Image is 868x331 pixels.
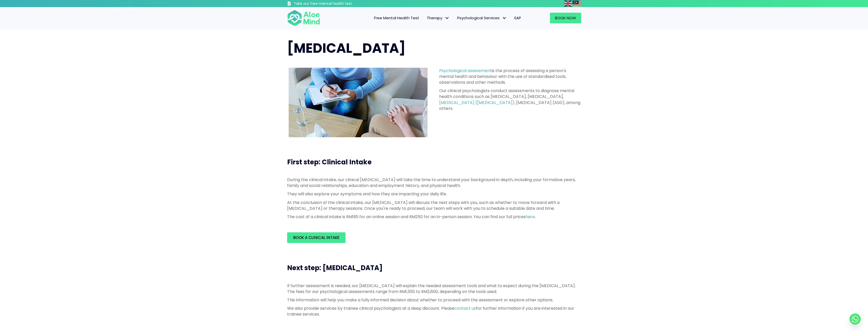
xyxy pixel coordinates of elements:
p: This information will help you make a fully informed decision about whether to proceed with the a... [287,297,581,303]
nav: Menu [327,13,525,23]
p: If further assessment is needed, our [MEDICAL_DATA] will explain the needed assessment tools and ... [287,283,581,294]
span: Free Mental Health Test [374,15,419,21]
a: Book Now [550,13,581,23]
span: EAP [514,15,521,21]
a: Psychological assessment [439,68,492,74]
span: Book Now [555,15,576,21]
span: Book a Clinical Intake [293,235,339,240]
p: We also provide services by trainee clinical psychologists at a deep discount. Please for further... [287,305,581,317]
h3: Take our free mental health test [294,1,379,6]
img: ms [572,1,581,7]
img: psychological assessment [289,68,428,137]
a: Whatsapp [849,313,861,325]
a: TherapyTherapy: submenu [423,13,453,23]
a: Free Mental Health Test [370,13,423,23]
p: is the process of assessing a person's mental health and behaviour with the use of standardised t... [439,68,581,85]
span: Psychological Services [457,15,507,21]
img: Aloe mind Logo [287,10,320,26]
a: [MEDICAL_DATA] ([MEDICAL_DATA]) [439,100,514,106]
p: The cost of a clinical intake is RM195 for an online session and RM250 for an in-person session. ... [287,214,581,220]
span: Therapy [427,15,450,21]
span: Psychological Services: submenu [501,14,508,22]
span: First step: Clinical Intake [287,158,372,167]
a: English [564,1,572,6]
a: here [526,214,535,220]
a: Psychological ServicesPsychological Services: submenu [453,13,511,23]
span: Next step: [MEDICAL_DATA] [287,263,383,272]
p: During the clinical intake, our clinical [MEDICAL_DATA] will take the time to understand your bac... [287,177,581,188]
a: Malay [572,1,581,6]
a: EAP [511,13,525,23]
span: [MEDICAL_DATA] [287,39,405,57]
a: contact us [454,305,476,311]
a: Book a Clinical Intake [287,232,345,243]
a: Take our free mental health test [287,1,379,7]
p: Our clinical psychologists conduct assessments to diagnose mental health conditions such as [MEDI... [439,88,581,111]
img: en [564,1,572,7]
p: At the conclusion of the clinical intake, our [MEDICAL_DATA] will discuss the next steps with you... [287,200,581,211]
span: Therapy: submenu [444,14,451,22]
p: They will also explore your symptoms and how they are impacting your daily life. [287,191,581,197]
